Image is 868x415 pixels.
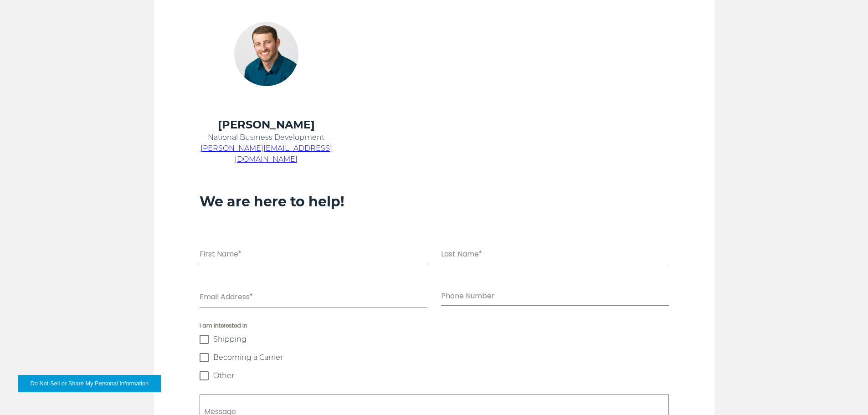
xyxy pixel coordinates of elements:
a: [PERSON_NAME][EMAIL_ADDRESS][DOMAIN_NAME] [200,144,332,164]
label: Becoming a Carrier [200,353,669,362]
label: Other [200,371,669,380]
p: National Business Development [200,132,333,143]
h3: We are here to help! [200,193,669,210]
button: Do Not Sell or Share My Personal Information [18,375,161,392]
label: Shipping [200,335,669,344]
span: Shipping [213,335,247,344]
span: I am interested in [200,321,669,330]
span: Becoming a Carrier [213,353,283,362]
h4: [PERSON_NAME] [200,118,333,132]
span: Other [213,371,234,380]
